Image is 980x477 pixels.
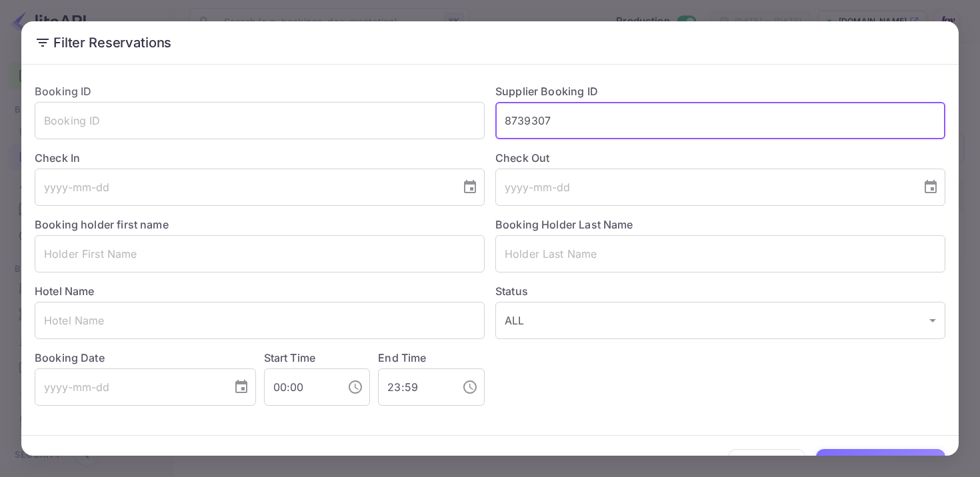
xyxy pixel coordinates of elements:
input: Hotel Name [35,302,485,339]
input: yyyy-mm-dd [35,169,451,206]
input: yyyy-mm-dd [35,368,223,406]
button: Choose date [228,374,255,400]
label: Hotel Name [35,284,95,298]
input: yyyy-mm-dd [495,169,912,206]
h2: Filter Reservations [21,21,959,64]
button: Choose time, selected time is 12:00 AM [342,374,369,400]
button: Choose date [917,174,944,201]
label: Start Time [264,351,316,364]
input: Supplier Booking ID [495,102,945,139]
label: Supplier Booking ID [495,85,598,98]
label: Booking holder first name [35,218,169,231]
label: Booking Date [35,350,256,366]
input: Holder First Name [35,235,485,272]
label: Status [495,283,945,299]
label: Booking ID [35,85,92,98]
label: Check Out [495,150,945,166]
label: End Time [378,351,426,364]
input: hh:mm [264,368,337,406]
div: ALL [495,302,945,339]
input: Booking ID [35,102,485,139]
button: Choose date [457,174,483,201]
input: Holder Last Name [495,235,945,272]
label: Booking Holder Last Name [495,218,633,231]
button: Choose time, selected time is 11:59 PM [457,374,483,400]
label: Check In [35,150,485,166]
input: hh:mm [378,368,451,406]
